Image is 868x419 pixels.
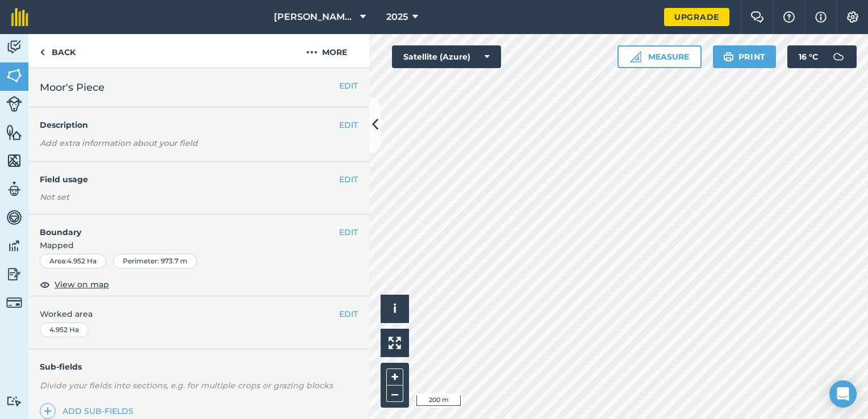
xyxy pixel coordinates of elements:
a: Add sub-fields [40,403,138,419]
h4: Sub-fields [28,361,369,373]
a: Upgrade [664,8,729,26]
img: svg+xml;base64,PD94bWwgdmVyc2lvbj0iMS4wIiBlbmNvZGluZz0idXRmLTgiPz4KPCEtLSBHZW5lcmF0b3I6IEFkb2JlIE... [6,181,22,198]
button: EDIT [339,173,358,186]
img: fieldmargin Logo [11,8,28,26]
img: svg+xml;base64,PHN2ZyB4bWxucz0iaHR0cDovL3d3dy53My5vcmcvMjAwMC9zdmciIHdpZHRoPSIxNyIgaGVpZ2h0PSIxNy... [815,10,827,24]
button: Satellite (Azure) [392,45,501,68]
img: A cog icon [846,11,859,23]
img: svg+xml;base64,PHN2ZyB4bWxucz0iaHR0cDovL3d3dy53My5vcmcvMjAwMC9zdmciIHdpZHRoPSI5IiBoZWlnaHQ9IjI0Ii... [40,45,45,59]
img: Four arrows, one pointing top left, one top right, one bottom right and the last bottom left [389,337,401,349]
button: 16 °C [787,45,857,68]
img: Ruler icon [630,51,641,62]
div: Open Intercom Messenger [829,380,857,408]
img: svg+xml;base64,PD94bWwgdmVyc2lvbj0iMS4wIiBlbmNvZGluZz0idXRmLTgiPz4KPCEtLSBHZW5lcmF0b3I6IEFkb2JlIE... [6,39,22,56]
h4: Field usage [40,173,339,186]
img: svg+xml;base64,PHN2ZyB4bWxucz0iaHR0cDovL3d3dy53My5vcmcvMjAwMC9zdmciIHdpZHRoPSIxOSIgaGVpZ2h0PSIyNC... [723,50,734,64]
span: 16 ° C [799,45,818,68]
button: – [386,386,403,402]
img: svg+xml;base64,PHN2ZyB4bWxucz0iaHR0cDovL3d3dy53My5vcmcvMjAwMC9zdmciIHdpZHRoPSIxNCIgaGVpZ2h0PSIyNC... [44,404,52,418]
button: Print [713,45,777,68]
div: Perimeter : 973.7 m [113,254,197,269]
h4: Description [40,119,358,131]
em: Divide your fields into sections, e.g. for multiple crops or grazing blocks [40,380,333,391]
img: svg+xml;base64,PD94bWwgdmVyc2lvbj0iMS4wIiBlbmNvZGluZz0idXRmLTgiPz4KPCEtLSBHZW5lcmF0b3I6IEFkb2JlIE... [6,295,22,311]
img: svg+xml;base64,PHN2ZyB4bWxucz0iaHR0cDovL3d3dy53My5vcmcvMjAwMC9zdmciIHdpZHRoPSI1NiIgaGVpZ2h0PSI2MC... [6,152,22,169]
span: i [393,301,397,316]
span: View on map [55,278,109,291]
span: Worked area [40,308,358,320]
h4: Boundary [28,215,339,238]
a: Back [28,34,87,68]
button: + [386,368,403,386]
img: svg+xml;base64,PD94bWwgdmVyc2lvbj0iMS4wIiBlbmNvZGluZz0idXRmLTgiPz4KPCEtLSBHZW5lcmF0b3I6IEFkb2JlIE... [827,45,850,68]
span: 2025 [386,10,408,24]
span: Moor's Piece [40,79,105,95]
img: svg+xml;base64,PHN2ZyB4bWxucz0iaHR0cDovL3d3dy53My5vcmcvMjAwMC9zdmciIHdpZHRoPSI1NiIgaGVpZ2h0PSI2MC... [6,67,22,84]
div: Not set [40,191,358,203]
img: Two speech bubbles overlapping with the left bubble in the forefront [750,11,764,23]
span: Mapped [28,239,369,252]
button: Measure [617,45,702,68]
div: Area : 4.952 Ha [40,254,106,269]
img: svg+xml;base64,PHN2ZyB4bWxucz0iaHR0cDovL3d3dy53My5vcmcvMjAwMC9zdmciIHdpZHRoPSIxOCIgaGVpZ2h0PSIyNC... [40,278,50,291]
img: svg+xml;base64,PHN2ZyB4bWxucz0iaHR0cDovL3d3dy53My5vcmcvMjAwMC9zdmciIHdpZHRoPSIyMCIgaGVpZ2h0PSIyNC... [306,45,318,59]
img: svg+xml;base64,PD94bWwgdmVyc2lvbj0iMS4wIiBlbmNvZGluZz0idXRmLTgiPz4KPCEtLSBHZW5lcmF0b3I6IEFkb2JlIE... [6,209,22,226]
button: EDIT [339,308,358,320]
button: EDIT [339,119,358,131]
img: svg+xml;base64,PD94bWwgdmVyc2lvbj0iMS4wIiBlbmNvZGluZz0idXRmLTgiPz4KPCEtLSBHZW5lcmF0b3I6IEFkb2JlIE... [6,237,22,254]
img: A question mark icon [782,11,796,23]
img: svg+xml;base64,PD94bWwgdmVyc2lvbj0iMS4wIiBlbmNvZGluZz0idXRmLTgiPz4KPCEtLSBHZW5lcmF0b3I6IEFkb2JlIE... [6,266,22,283]
button: View on map [40,278,109,291]
img: svg+xml;base64,PHN2ZyB4bWxucz0iaHR0cDovL3d3dy53My5vcmcvMjAwMC9zdmciIHdpZHRoPSI1NiIgaGVpZ2h0PSI2MC... [6,124,22,141]
img: svg+xml;base64,PD94bWwgdmVyc2lvbj0iMS4wIiBlbmNvZGluZz0idXRmLTgiPz4KPCEtLSBHZW5lcmF0b3I6IEFkb2JlIE... [6,96,22,112]
button: EDIT [339,226,358,238]
div: 4.952 Ha [40,322,89,337]
button: EDIT [339,79,358,92]
img: svg+xml;base64,PD94bWwgdmVyc2lvbj0iMS4wIiBlbmNvZGluZz0idXRmLTgiPz4KPCEtLSBHZW5lcmF0b3I6IEFkb2JlIE... [6,396,22,407]
button: More [284,34,369,68]
em: Add extra information about your field [40,138,198,148]
button: i [381,295,409,323]
span: [PERSON_NAME][GEOGRAPHIC_DATA][PERSON_NAME] [274,10,356,24]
